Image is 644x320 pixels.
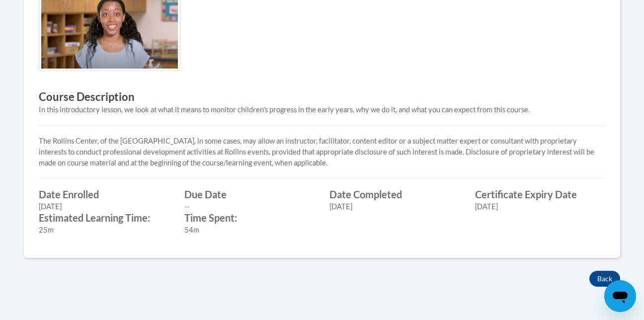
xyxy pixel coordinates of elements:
[475,189,606,200] label: Certificate Expiry Date
[329,201,460,212] div: [DATE]
[39,136,605,168] p: The Rollins Center, of the [GEOGRAPHIC_DATA], in some cases, may allow an instructor, facilitator...
[184,212,315,223] label: Time Spent:
[604,280,636,312] iframe: Button to launch messaging window
[39,189,169,200] label: Date Enrolled
[39,212,169,223] label: Estimated Learning Time:
[184,189,315,200] label: Due Date
[39,225,169,236] div: 25m
[475,201,606,212] div: [DATE]
[589,271,620,287] button: Back
[329,189,460,200] label: Date Completed
[39,89,605,105] h3: Course Description
[39,104,605,115] div: In this introductory lesson, we look at what it means to monitor children's progress in the early...
[184,201,315,212] div: --
[39,201,169,212] div: [DATE]
[184,225,315,236] div: 54m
